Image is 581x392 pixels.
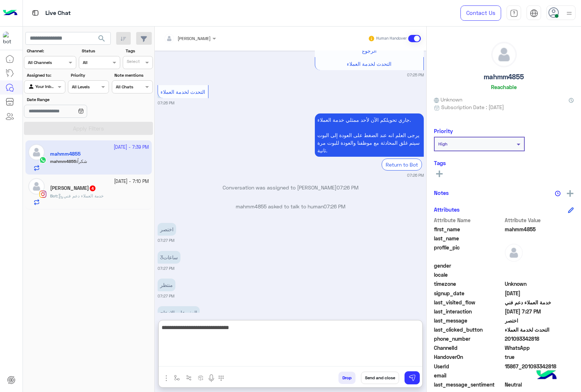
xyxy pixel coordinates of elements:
span: mahmm4855 [505,225,574,233]
span: 0 [505,381,574,388]
button: Send and close [361,372,399,384]
img: Trigger scenario [186,375,192,381]
span: last_message_sentiment [434,381,503,388]
img: add [567,190,573,197]
img: tab [530,9,538,17]
span: UserId [434,363,503,370]
small: 07:26 PM [407,172,424,178]
span: last_message [434,317,503,324]
span: gender [434,262,503,269]
span: الرجوع [362,48,377,54]
span: 4 [90,185,96,191]
label: Priority [71,72,108,79]
button: Trigger scenario [183,372,195,384]
img: defaultAdmin.png [492,42,516,67]
span: null [505,372,574,379]
span: 201093342818 [505,335,574,343]
img: hulul-logo.png [534,363,559,388]
button: Drop [338,372,355,384]
span: 2025-10-11T16:27:24.189Z [505,308,574,315]
h6: Reachable [491,84,517,90]
img: send attachment [162,374,171,383]
img: create order [198,375,204,381]
p: 11/10/2025, 7:27 PM [158,223,176,236]
small: 07:27 PM [158,265,174,271]
span: Unknown [505,280,574,288]
img: tab [31,8,40,17]
small: 07:27 PM [158,293,174,299]
span: خدمة العملاء دعم فني [505,299,574,306]
img: select flow [174,375,180,381]
p: Conversation was assigned to [PERSON_NAME] [158,184,424,191]
span: profile_pic [434,244,503,260]
small: Human Handover [376,36,407,41]
h5: mahmm4855 [484,73,524,81]
h6: Tags [434,160,574,166]
span: last_name [434,235,503,242]
button: search [93,32,111,48]
label: Tags [126,48,152,54]
span: 2024-09-27T16:53:17.345Z [505,289,574,297]
div: Return to Bot [382,159,422,171]
img: tab [510,9,518,17]
p: 11/10/2025, 7:27 PM [158,279,175,291]
button: Apply Filters [24,122,153,135]
small: 07:27 PM [158,237,174,243]
label: Status [82,48,119,54]
span: Attribute Value [505,216,574,224]
span: 07:26 PM [337,184,358,191]
img: notes [555,191,561,196]
span: 2 [505,344,574,352]
p: mahmm4855 asked to talk to human [158,203,424,210]
span: التحدث لخدمة العملاء [347,61,391,67]
label: Note mentions [114,72,152,79]
span: locale [434,271,503,279]
img: 713415422032625 [3,32,16,45]
img: Instagram [39,191,46,198]
h6: Notes [434,189,449,196]
span: search [97,34,106,43]
label: Date Range [27,96,108,103]
img: profile [565,9,574,18]
button: select flow [171,372,183,384]
small: 07:26 PM [158,100,174,106]
span: last_visited_flow [434,299,503,306]
p: Live Chat [45,8,71,18]
label: Channel: [27,48,76,54]
span: HandoverOn [434,353,503,361]
span: 15867_201093342818 [505,363,574,370]
button: create order [195,372,207,384]
small: [DATE] - 7:10 PM [114,178,149,185]
span: [PERSON_NAME] [178,36,211,41]
h6: Attributes [434,206,460,213]
span: first_name [434,225,503,233]
img: defaultAdmin.png [28,178,45,195]
h6: Priority [434,128,453,134]
span: 07:26 PM [324,203,345,209]
span: null [505,262,574,269]
span: phone_number [434,335,503,343]
span: Attribute Name [434,216,503,224]
img: make a call [218,375,224,381]
span: التحدث لخدمة العملاء [505,326,574,333]
span: التحدث لخدمة العملاء [161,89,205,95]
span: signup_date [434,289,503,297]
span: Unknown [434,96,462,103]
span: ChannelId [434,344,503,352]
img: send message [409,374,416,381]
h5: محمد الزيات [50,185,96,191]
a: Contact Us [460,5,501,21]
span: null [505,271,574,279]
span: last_interaction [434,308,503,315]
p: 11/10/2025, 7:39 PM [158,306,200,319]
span: خدمة العملاء دعم فني [58,193,103,199]
img: defaultAdmin.png [505,244,523,262]
span: Bot [50,193,57,199]
small: 07:25 PM [407,72,424,78]
a: tab [507,5,521,21]
span: true [505,353,574,361]
img: Logo [3,5,17,21]
span: email [434,372,503,379]
p: 11/10/2025, 7:27 PM [158,251,180,264]
p: 11/10/2025, 7:26 PM [315,113,424,157]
